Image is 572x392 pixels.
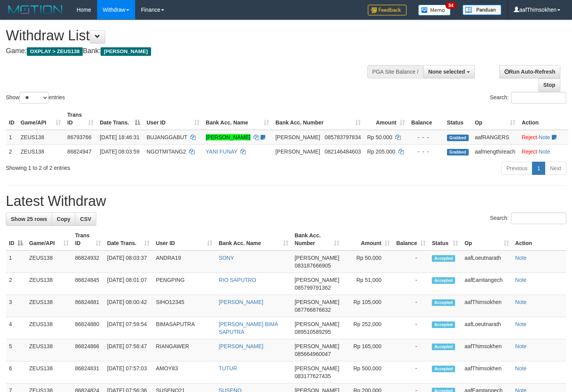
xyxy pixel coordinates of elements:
th: Game/API: activate to sort column ascending [26,228,72,250]
td: 3 [6,295,26,317]
a: Note [539,134,550,140]
input: Search: [511,92,566,104]
td: Rp 51,000 [343,273,393,295]
a: RIO SAPUTRO [219,277,256,283]
td: aafEamtangech [461,273,512,295]
td: aafThimsokhen [461,295,512,317]
th: Trans ID: activate to sort column ascending [72,228,104,250]
span: Grabbed [447,135,469,141]
th: Status [444,108,472,130]
td: PENGPING [153,273,216,295]
a: [PERSON_NAME] [206,134,250,140]
td: - [393,295,429,317]
td: 4 [6,317,26,339]
span: [PERSON_NAME] [275,149,320,155]
td: ZEUS138 [26,295,72,317]
input: Search: [511,212,566,224]
span: [PERSON_NAME] [275,134,320,140]
span: [PERSON_NAME] [295,365,339,371]
td: ZEUS138 [26,317,72,339]
th: Bank Acc. Name: activate to sort column ascending [203,108,272,130]
th: User ID: activate to sort column ascending [143,108,202,130]
a: TUTUR [219,365,237,371]
a: SONY [219,255,234,261]
th: Action [512,228,566,250]
span: [PERSON_NAME] [295,343,339,349]
select: Showentries [19,92,49,104]
td: · [518,130,569,145]
span: [PERSON_NAME] [101,47,151,56]
span: Show 25 rows [11,216,47,222]
a: YANI FUNAY [206,149,238,155]
td: · [518,144,569,159]
td: 86824831 [72,361,104,383]
a: Previous [501,162,532,175]
span: Rp 50.000 [367,134,392,140]
td: 1 [6,250,26,273]
th: Amount: activate to sort column ascending [364,108,408,130]
th: Action [518,108,569,130]
img: MOTION_logo.png [6,4,65,16]
h1: Latest Withdraw [6,193,566,209]
td: - [393,317,429,339]
a: Note [539,149,550,155]
th: Trans ID: activate to sort column ascending [64,108,97,130]
span: [PERSON_NAME] [295,321,339,327]
th: Bank Acc. Number: activate to sort column ascending [272,108,364,130]
td: 86824866 [72,339,104,361]
span: [DATE] 18:46:31 [100,134,139,140]
a: Copy [52,212,75,226]
a: Reject [522,149,537,155]
td: [DATE] 08:01:07 [104,273,153,295]
th: Balance: activate to sort column ascending [393,228,429,250]
th: Bank Acc. Number: activate to sort column ascending [292,228,343,250]
td: SIHO12345 [153,295,216,317]
td: Rp 500,000 [343,361,393,383]
td: Rp 50,000 [343,250,393,273]
td: Rp 105,000 [343,295,393,317]
td: 2 [6,144,17,159]
a: Note [515,343,527,349]
th: ID: activate to sort column descending [6,228,26,250]
button: None selected [423,65,475,78]
span: CSV [80,216,91,222]
span: Accepted [432,277,455,284]
label: Search: [490,212,566,224]
a: [PERSON_NAME] [219,343,263,349]
a: 1 [532,162,545,175]
th: Amount: activate to sort column ascending [343,228,393,250]
a: [PERSON_NAME] [219,299,263,305]
td: RIANGAWER [153,339,216,361]
td: 86824880 [72,317,104,339]
td: [DATE] 07:58:47 [104,339,153,361]
td: Rp 165,000 [343,339,393,361]
td: ZEUS138 [26,273,72,295]
td: Rp 252,000 [343,317,393,339]
a: Stop [538,78,560,92]
td: [DATE] 07:57:03 [104,361,153,383]
span: Copy 083187666905 to clipboard [295,262,331,269]
a: Note [515,299,527,305]
td: ZEUS138 [26,361,72,383]
a: Run Auto-Refresh [499,65,560,78]
a: Note [515,255,527,261]
span: Accepted [432,255,455,262]
label: Show entries [6,92,65,104]
h4: Game: Bank: [6,47,374,55]
td: - [393,250,429,273]
span: BUJANGGABUT [146,134,187,140]
td: aafmengthireach [472,144,519,159]
th: Date Trans.: activate to sort column descending [97,108,144,130]
td: 86824845 [72,273,104,295]
a: Next [545,162,566,175]
span: Copy [57,216,70,222]
td: aafLoeutnarath [461,250,512,273]
span: [DATE] 08:03:59 [100,149,139,155]
span: [PERSON_NAME] [295,299,339,305]
img: Feedback.jpg [368,5,407,16]
a: Reject [522,134,537,140]
h1: Withdraw List [6,28,374,43]
th: Op: activate to sort column ascending [472,108,519,130]
td: 5 [6,339,26,361]
a: Note [515,321,527,327]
